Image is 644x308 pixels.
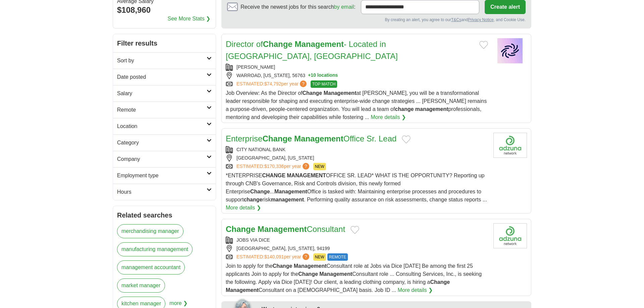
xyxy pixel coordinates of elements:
[117,73,207,81] h2: Date posted
[303,90,322,96] strong: Change
[493,38,527,63] img: Company logo
[308,72,311,79] span: +
[415,106,448,112] strong: management
[303,253,309,260] span: ?
[226,225,345,234] a: Change ManagementConsultant
[264,164,284,169] span: $170,336
[308,72,338,79] button: +10 locations
[226,146,488,153] div: CITY NATIONAL BANK
[324,90,357,96] strong: Management
[226,155,488,162] div: [GEOGRAPHIC_DATA], [US_STATE]
[117,89,207,98] h2: Salary
[226,204,261,212] a: More details ❯
[117,155,207,163] h2: Company
[117,260,185,274] a: management accountant
[226,90,487,120] span: Job Overview: As the Director of at [PERSON_NAME], you will be a transformational leader responsi...
[313,163,326,170] span: NEW
[240,3,355,11] span: Receive the newest jobs for this search :
[371,113,406,121] a: More details ❯
[113,167,216,184] a: Employment type
[287,173,326,178] strong: MANAGEMENT
[113,118,216,134] a: Location
[395,106,414,112] strong: change
[226,263,482,293] span: Join to apply for the Consultant role at Jobs via Dice [DATE] Be among the first 25 applicants Jo...
[319,271,352,277] strong: Management
[117,224,183,238] a: merchandising manager
[262,173,285,178] strong: CHANGE
[294,40,344,49] strong: Management
[468,17,494,22] a: Privacy Notice
[226,287,259,293] strong: Management
[168,15,211,23] a: See More Stats ❯
[479,41,488,49] button: Add to favorite jobs
[493,223,527,248] img: Company logo
[113,34,216,52] h2: Filter results
[250,189,270,194] strong: Change
[334,4,354,10] a: by email
[227,17,526,23] div: By creating an alert, you agree to our and , and Cookie Use.
[303,163,309,170] span: ?
[273,263,292,269] strong: Change
[262,134,292,143] strong: Change
[327,253,348,261] span: REMOTE
[351,226,359,234] button: Add to favorite jobs
[117,139,207,147] h2: Category
[263,40,292,49] strong: Change
[311,80,337,88] span: TOP MATCH
[113,69,216,85] a: Date posted
[451,17,461,22] a: T&Cs
[236,80,308,88] a: ESTIMATED:$74,792per year?
[258,225,307,234] strong: Management
[117,4,212,16] div: $108,960
[117,188,207,196] h2: Hours
[294,263,327,269] strong: Management
[226,245,488,252] div: [GEOGRAPHIC_DATA], [US_STATE], 94199
[117,57,207,65] h2: Sort by
[226,237,488,244] div: JOBS VIA DICE
[117,122,207,130] h2: Location
[226,40,398,61] a: Director ofChange Management- Located in [GEOGRAPHIC_DATA], [GEOGRAPHIC_DATA]
[264,81,281,86] span: $74,792
[113,85,216,102] a: Salary
[236,253,311,261] a: ESTIMATED:$140,091per year?
[117,210,212,220] h2: Related searches
[294,134,343,143] strong: Management
[226,173,487,202] span: *ENTERPRISE OFFICE SR. LEAD* WHAT IS THE OPPORTUNITY? Reporting up through CNB's Governance, Risk...
[226,134,396,143] a: EnterpriseChange ManagementOffice Sr. Lead
[226,225,255,234] strong: Change
[402,135,411,143] button: Add to favorite jobs
[493,133,527,158] img: Company logo
[117,279,165,293] a: market manager
[264,254,284,259] span: $140,091
[113,52,216,69] a: Sort by
[236,163,311,170] a: ESTIMATED:$170,336per year?
[313,253,326,261] span: NEW
[113,134,216,151] a: Category
[397,286,433,294] a: More details ❯
[271,197,304,202] strong: management
[226,72,488,79] div: WARROAD, [US_STATE], 56763
[113,102,216,118] a: Remote
[244,197,262,202] strong: change
[117,172,207,180] h2: Employment type
[113,184,216,200] a: Hours
[430,279,450,285] strong: Change
[300,80,307,87] span: ?
[226,64,488,71] div: [PERSON_NAME]
[117,106,207,114] h2: Remote
[274,189,307,194] strong: Management
[117,242,193,256] a: manufacturing management
[298,271,318,277] strong: Change
[113,151,216,167] a: Company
